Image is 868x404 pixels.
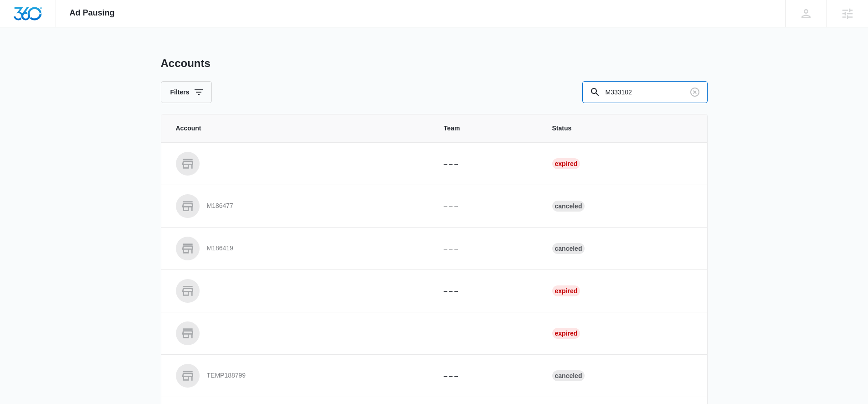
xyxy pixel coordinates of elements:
[552,124,693,133] span: Status
[207,371,246,380] p: TEMP188799
[552,243,585,254] div: Canceled
[582,81,708,103] input: Search By Account Number
[444,244,530,254] p: – – –
[207,244,233,253] p: M186419
[444,202,530,211] p: – – –
[444,371,530,381] p: – – –
[552,285,580,296] div: Expired
[176,364,422,388] a: TEMP188799
[176,194,422,218] a: M186477
[176,124,422,133] span: Account
[444,286,530,296] p: – – –
[552,201,585,212] div: Canceled
[207,202,233,211] p: M186477
[161,57,211,70] h1: Accounts
[444,124,530,133] span: Team
[552,158,580,169] div: Expired
[688,85,702,99] button: Clear
[176,237,422,260] a: M186419
[70,8,115,18] span: Ad Pausing
[444,329,530,338] p: – – –
[552,328,580,339] div: Expired
[161,81,212,103] button: Filters
[444,159,530,169] p: – – –
[552,370,585,381] div: Canceled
